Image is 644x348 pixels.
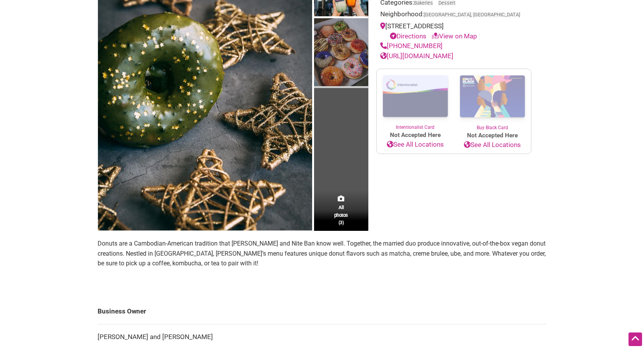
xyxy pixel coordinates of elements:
[380,42,443,50] a: [PHONE_NUMBER]
[454,140,531,150] a: See All Locations
[390,32,426,40] a: Directions
[454,131,531,140] span: Not Accepted Here
[629,332,642,346] div: Scroll Back to Top
[98,299,547,324] td: Business Owner
[424,12,520,17] span: [GEOGRAPHIC_DATA], [GEOGRAPHIC_DATA]
[432,32,477,40] a: View on Map
[377,131,454,140] span: Not Accepted Here
[380,9,527,21] div: Neighborhood:
[380,52,453,60] a: [URL][DOMAIN_NAME]
[380,21,527,41] div: [STREET_ADDRESS]
[454,69,531,131] a: Buy Black Card
[454,69,531,124] img: Buy Black Card
[98,239,547,268] p: Donuts are a Cambodian-American tradition that [PERSON_NAME] and Nite Ban know well. Together, th...
[377,69,454,124] img: Intentionalist Card
[377,69,454,131] a: Intentionalist Card
[334,204,348,226] span: All photos (3)
[377,140,454,150] a: See All Locations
